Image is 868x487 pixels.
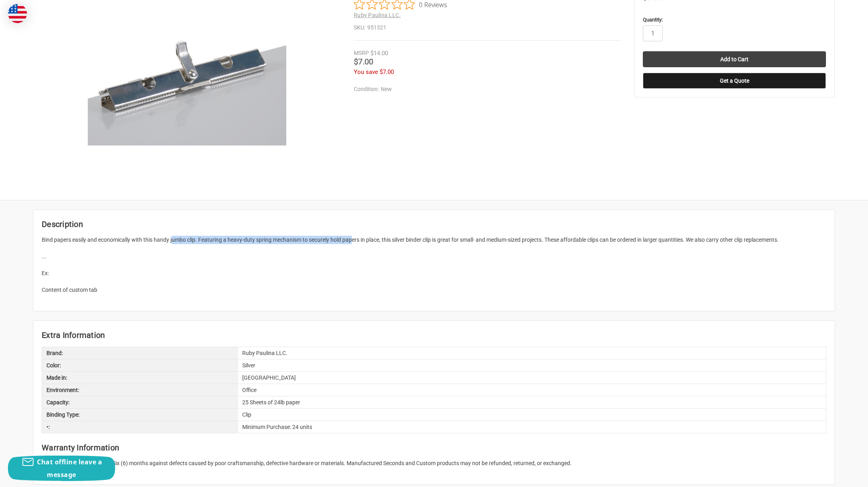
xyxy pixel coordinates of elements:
div: Office [238,384,826,396]
div: •: [42,421,238,433]
input: Add to Cart [643,51,826,67]
div: Binding Type: [42,409,238,421]
h2: Warranty Information [42,442,826,454]
span: Chat offline leave a message [37,458,102,479]
div: [GEOGRAPHIC_DATA] [238,372,826,384]
div: MSRP [354,49,369,57]
div: Clip [238,409,826,421]
span: $14.00 [370,50,388,57]
span: $7.00 [380,68,394,76]
div: Minimum Purchase: 24 units [238,421,826,433]
img: Clipboard Clips Serrated Low Profile Clip [88,22,286,145]
div: 25 Sheets of 24lb paper [238,396,826,408]
div: Brand: [42,347,238,359]
div: Silver [238,359,826,371]
div: Capacity: [42,396,238,408]
span: $7.00 [354,57,373,66]
dt: SKU: [354,23,365,32]
img: duty and tax information for United States [8,4,27,23]
label: Quantity: [643,16,826,24]
dd: New [354,85,617,93]
p: Bind papers easily and economically with this handy jumbo clip. Featuring a heavy-duty spring mec... [42,236,826,294]
div: Ruby Paulina LLC. [238,347,826,359]
dd: 951321 [354,23,621,32]
dt: Condition: [354,85,379,93]
div: Color: [42,359,238,371]
div: Made in: [42,372,238,384]
h2: Description [42,218,826,230]
button: Chat offline leave a message [8,456,115,481]
button: Get a Quote [643,73,826,89]
a: Ruby Paulina LLC. [354,12,401,18]
h2: Extra Information [42,329,826,341]
p: We warranty the product for Six (6) months against defects caused by poor craftsmanship, defectiv... [42,459,826,468]
div: Environment: [42,384,238,396]
span: You save [354,68,378,76]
